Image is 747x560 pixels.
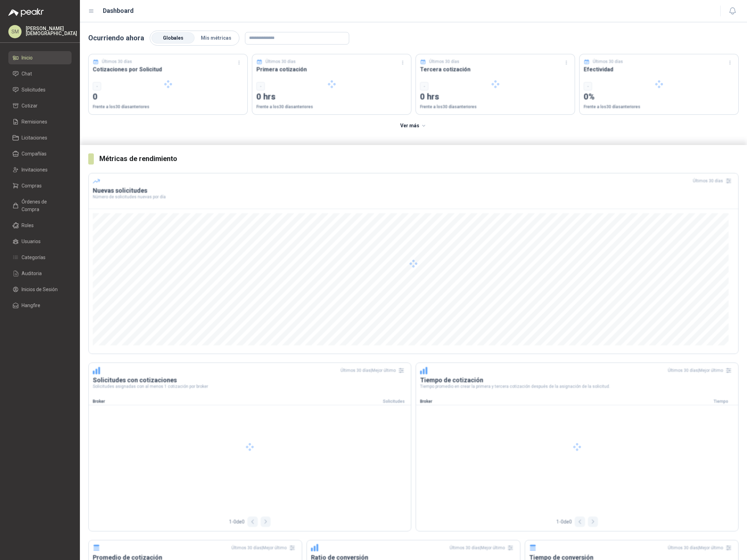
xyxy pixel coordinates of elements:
[22,254,46,261] span: Categorías
[99,153,739,164] h3: Métricas de rendimiento
[22,198,65,213] span: Órdenes de Compra
[8,179,72,192] a: Compras
[22,118,47,126] span: Remisiones
[22,270,42,277] span: Auditoria
[8,8,44,17] img: Logo peakr
[8,163,72,176] a: Invitaciones
[8,115,72,128] a: Remisiones
[8,195,72,216] a: Órdenes de Compra
[163,35,183,41] span: Globales
[8,131,72,144] a: Licitaciones
[201,35,231,41] span: Mis métricas
[8,83,72,96] a: Solicitudes
[22,54,33,62] span: Inicio
[22,238,41,245] span: Usuarios
[8,251,72,264] a: Categorías
[103,6,134,16] h1: Dashboard
[22,102,38,110] span: Cotizar
[8,299,72,312] a: Hangfire
[22,286,58,293] span: Inicios de Sesión
[8,51,72,64] a: Inicio
[22,134,47,142] span: Licitaciones
[22,222,34,229] span: Roles
[8,25,22,38] div: SM
[22,70,32,78] span: Chat
[88,33,144,43] p: Ocurriendo ahora
[8,235,72,248] a: Usuarios
[26,26,77,36] p: [PERSON_NAME] [DEMOGRAPHIC_DATA]
[22,182,42,190] span: Compras
[396,119,431,133] button: Ver más
[8,219,72,232] a: Roles
[8,67,72,80] a: Chat
[22,150,47,158] span: Compañías
[8,147,72,160] a: Compañías
[8,267,72,280] a: Auditoria
[8,99,72,112] a: Cotizar
[22,166,48,174] span: Invitaciones
[22,86,46,94] span: Solicitudes
[8,283,72,296] a: Inicios de Sesión
[22,302,40,309] span: Hangfire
